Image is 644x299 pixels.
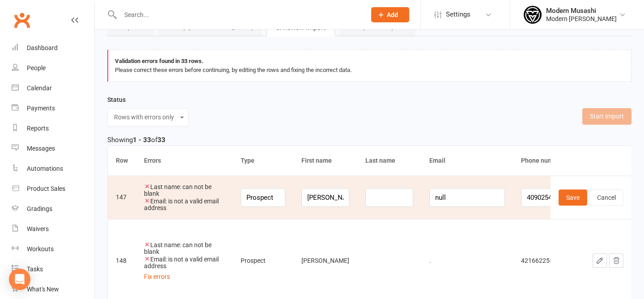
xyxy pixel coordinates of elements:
div: People [27,64,46,72]
span: [PERSON_NAME] [301,257,349,264]
div: Product Sales [27,185,65,192]
a: People [12,58,94,78]
a: Dashboard [12,38,94,58]
a: 3. Review Import [267,19,335,36]
div: What's New [27,286,59,293]
th: Errors [136,146,233,176]
div: Payments [27,105,55,112]
div: Reports [27,125,49,132]
a: Waivers [12,219,94,239]
div: Last name: can not be blank [144,241,225,256]
div: Calendar [27,84,52,92]
strong: Validation errors found in 33 rows. [115,58,203,64]
div: Tasks [27,265,43,273]
div: Gradings [27,205,52,212]
span: Prospect [241,257,266,264]
th: Row [108,146,136,176]
div: Please correct these errors before continuing, by editing the rows and fixing the incorrect data. [115,66,624,75]
div: Waivers [27,225,49,232]
button: Cancel [589,190,623,206]
span: . [429,257,431,264]
label: Status [107,95,126,105]
span: 421662255 [521,257,553,264]
th: Phone number [513,146,574,176]
a: Payments [12,98,94,118]
strong: 33 [157,136,165,144]
span: Add [387,11,398,18]
a: Messages [12,139,94,159]
strong: 1 - 33 [133,136,151,144]
th: Email [421,146,513,176]
div: Last name: can not be blank [144,183,225,198]
a: Tasks [12,259,94,279]
a: Calendar [12,78,94,98]
div: Showing of [107,135,631,145]
a: Gradings [12,199,94,219]
button: Add [371,7,409,22]
div: Automations [27,165,63,172]
div: Messages [27,145,55,152]
span: Settings [446,4,470,25]
a: Product Sales [12,179,94,199]
a: Clubworx [11,9,33,31]
a: Automations [12,159,94,179]
th: Type [233,146,293,176]
div: Open Intercom Messenger [9,269,30,290]
input: Search... [118,8,360,21]
div: Modern Musashi [546,7,617,15]
td: 147 [108,176,136,219]
div: Email: is not a valid email address [144,198,225,212]
th: Last name [357,146,421,176]
div: Modern [PERSON_NAME] [546,15,617,23]
a: Fix errors [144,273,170,280]
th: First name [293,146,357,176]
a: Workouts [12,239,94,259]
a: Reports [12,118,94,139]
button: Save [559,190,587,206]
img: thumb_image1750915221.png [524,6,542,24]
div: Email: is not a valid email address [144,256,225,270]
div: Workouts [27,245,54,253]
div: Dashboard [27,44,58,51]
